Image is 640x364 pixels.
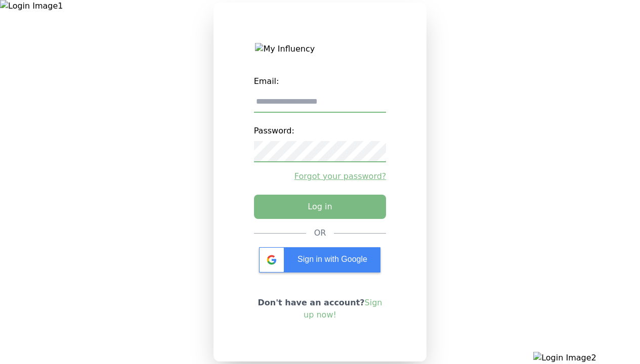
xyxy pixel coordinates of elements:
[254,170,387,183] a: Forgot your password?
[259,247,380,272] div: Sign in with Google
[254,71,387,92] label: Email:
[254,121,387,141] label: Password:
[254,297,387,321] p: Don't have an account?
[254,195,387,219] button: Log in
[255,43,385,55] img: My Influency
[314,227,326,239] div: OR
[297,255,367,263] span: Sign in with Google
[533,352,640,364] img: Login Image2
